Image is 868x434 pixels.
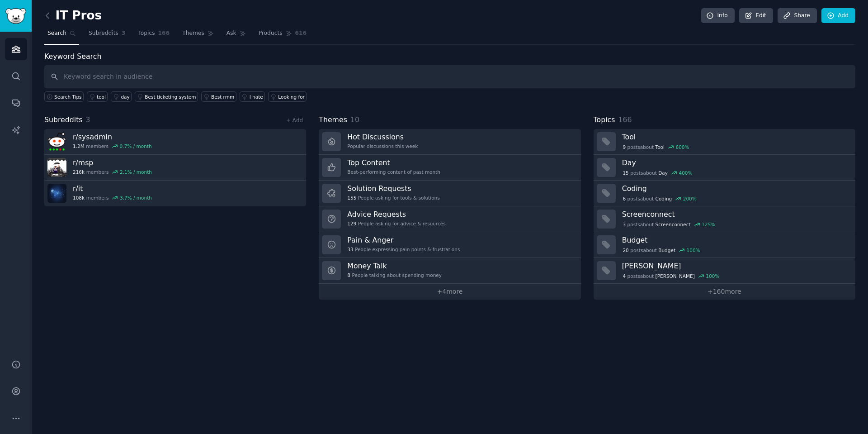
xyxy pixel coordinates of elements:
[623,170,628,176] span: 15
[347,195,439,201] div: People asking for tools & solutions
[135,91,198,102] a: Best ticketing system
[223,26,249,45] a: Ask
[623,144,626,150] span: 9
[295,29,307,38] span: 616
[44,114,83,126] span: Subreddits
[121,94,129,100] div: day
[226,29,236,38] span: Ask
[240,91,265,102] a: I hate
[73,169,152,175] div: members
[44,26,79,45] a: Search
[347,272,350,278] span: 8
[138,29,155,38] span: Topics
[778,8,816,24] a: Share
[656,221,691,228] span: Screenconnect
[73,169,85,175] span: 216k
[623,247,628,253] span: 20
[145,94,196,100] div: Best ticketing system
[44,181,306,206] a: r/it108kmembers3.7% / month
[201,91,236,102] a: Best rmm
[350,115,359,124] span: 10
[622,158,849,167] h3: Day
[319,129,580,155] a: Hot DiscussionsPopular discussions this week
[347,195,356,201] span: 155
[706,273,719,279] div: 100 %
[594,155,855,181] a: Day15postsaboutDay400%
[47,132,66,151] img: sysadmin
[347,184,439,193] h3: Solution Requests
[702,221,715,228] div: 125 %
[111,91,132,102] a: day
[73,132,152,142] h3: r/ sysadmin
[44,9,102,23] h2: IT Pros
[347,246,460,253] div: People expressing pain points & frustrations
[122,29,126,38] span: 3
[44,52,101,61] label: Keyword Search
[594,129,855,155] a: Tool9postsaboutTool600%
[5,8,26,24] img: GummySearch logo
[656,196,672,202] span: Coding
[622,272,720,280] div: post s about
[658,170,668,176] span: Day
[319,155,580,181] a: Top ContentBest-performing content of past month
[594,232,855,258] a: Budget20postsaboutBudget100%
[622,132,849,142] h3: Tool
[622,143,690,151] div: post s about
[44,65,855,88] input: Keyword search in audience
[623,196,626,202] span: 6
[47,184,66,203] img: it
[85,26,128,45] a: Subreddits3
[135,26,173,45] a: Topics166
[347,261,442,271] h3: Money Talk
[656,273,695,279] span: [PERSON_NAME]
[73,143,85,149] span: 1.2M
[97,94,106,100] div: tool
[87,91,108,102] a: tool
[47,29,66,38] span: Search
[73,158,152,167] h3: r/ msp
[268,91,307,102] a: Looking for
[250,94,263,100] div: I hate
[656,144,665,150] span: Tool
[319,181,580,206] a: Solution Requests155People asking for tools & solutions
[319,258,580,284] a: Money Talk8People talking about spending money
[347,220,356,227] span: 129
[347,158,440,167] h3: Top Content
[739,8,773,24] a: Edit
[821,8,855,24] a: Add
[594,181,855,206] a: Coding6postsaboutCoding200%
[319,284,580,300] a: +4more
[44,129,306,155] a: r/sysadmin1.2Mmembers0.7% / month
[120,169,152,175] div: 2.1 % / month
[622,220,716,229] div: post s about
[347,235,460,245] h3: Pain & Anger
[618,115,632,124] span: 166
[89,29,118,38] span: Subreddits
[622,195,698,203] div: post s about
[622,235,849,245] h3: Budget
[86,115,90,124] span: 3
[73,195,152,201] div: members
[73,184,152,193] h3: r/ it
[44,91,84,102] button: Search Tips
[347,272,442,278] div: People talking about spending money
[47,158,66,177] img: msp
[622,184,849,193] h3: Coding
[687,247,700,253] div: 100 %
[73,143,152,149] div: members
[319,114,347,126] span: Themes
[623,273,626,279] span: 4
[158,29,170,38] span: 166
[594,206,855,232] a: Screenconnect3postsaboutScreenconnect125%
[347,169,440,175] div: Best-performing content of past month
[679,170,692,176] div: 400 %
[347,210,445,219] h3: Advice Requests
[211,94,234,100] div: Best rmm
[182,29,204,38] span: Themes
[622,210,849,219] h3: Screenconnect
[622,261,849,271] h3: [PERSON_NAME]
[347,132,418,142] h3: Hot Discussions
[44,155,306,181] a: r/msp216kmembers2.1% / month
[347,143,418,149] div: Popular discussions this week
[319,206,580,232] a: Advice Requests129People asking for advice & resources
